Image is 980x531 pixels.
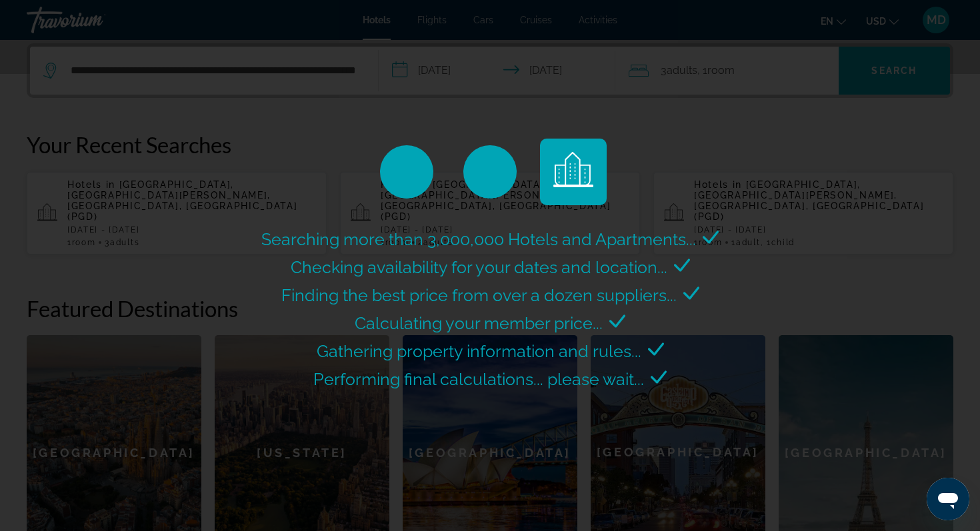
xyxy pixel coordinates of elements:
span: Finding the best price from over a dozen suppliers... [281,285,677,305]
span: Calculating your member price... [355,313,603,333]
span: Searching more than 3,000,000 Hotels and Apartments... [261,229,696,249]
iframe: Button to launch messaging window [927,478,969,520]
span: Gathering property information and rules... [317,341,641,361]
span: Checking availability for your dates and location... [291,257,667,277]
span: Performing final calculations... please wait... [313,369,644,389]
